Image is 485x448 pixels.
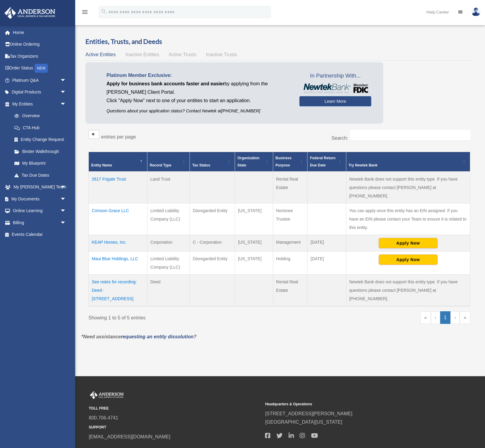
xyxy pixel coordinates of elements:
a: Overview [8,110,69,122]
a: menu [81,11,88,16]
td: Newtek Bank does not support this entity type. If you have questions please contact [PERSON_NAME]... [346,172,470,203]
td: Rental Real Estate [273,172,307,203]
img: User Pic [471,8,480,16]
span: Active Trusts [169,52,196,57]
span: Entity Name [91,163,112,167]
th: Try Newtek Bank : Activate to sort [346,152,470,172]
a: [STREET_ADDRESS][PERSON_NAME] [265,411,352,416]
small: SUPPORT [89,424,261,431]
img: Anderson Advisors Platinum Portal [3,7,57,19]
span: Apply for business bank accounts faster and easier [107,81,224,86]
td: [US_STATE] [235,235,273,251]
a: My Entitiesarrow_drop_down [4,98,72,110]
a: Home [4,26,75,38]
td: See notes for recording: Deed - [STREET_ADDRESS] [89,275,147,306]
a: [EMAIL_ADDRESS][DOMAIN_NAME] [89,434,170,439]
a: Platinum Q&Aarrow_drop_down [4,74,75,86]
td: C - Corporation [190,235,235,251]
td: KEAP Homes, Inc. [89,235,147,251]
span: Federal Return Due Date [310,156,335,167]
th: Federal Return Due Date: Activate to sort [307,152,346,172]
span: arrow_drop_down [60,86,72,99]
td: Crimson Grace LLC [89,203,147,235]
td: Disregarded Entity [190,203,235,235]
span: Inactive Trusts [206,52,237,57]
button: Apply Now [379,238,437,248]
i: menu [81,8,88,16]
a: Tax Due Dates [8,169,72,181]
th: Business Purpose: Activate to sort [273,152,307,172]
a: Online Learningarrow_drop_down [4,205,75,217]
td: Holding [273,251,307,275]
small: TOLL FREE [89,405,261,412]
span: Business Purpose [276,156,292,167]
span: Try Newtek Bank [349,162,461,169]
label: entries per page [101,134,136,139]
span: Tax Status [192,163,210,167]
div: Showing 1 to 5 of 5 entries [88,311,275,322]
a: Previous [431,311,440,324]
a: requesting an entity dissolution [121,334,194,339]
a: 800.706.4741 [89,415,118,420]
td: [DATE] [307,251,346,275]
a: Learn More [299,96,371,106]
a: Events Calendar [4,229,75,241]
a: 1 [440,311,451,324]
td: Deed [147,275,190,306]
p: Click "Apply Now" next to one of your entities to start an application. [107,96,290,105]
span: arrow_drop_down [60,205,72,217]
p: by applying from the [PERSON_NAME] Client Portal. [107,80,290,96]
p: Platinum Member Exclusive: [107,71,290,80]
a: CTA Hub [8,122,72,134]
a: My Documentsarrow_drop_down [4,193,75,205]
span: [PHONE_NUMBER] [349,296,387,301]
th: Organization State: Activate to sort [235,152,273,172]
a: Last [460,311,470,324]
label: Search: [332,136,348,141]
a: Entity Change Request [8,134,72,146]
td: Limited Liability Company (LLC) [147,203,190,235]
span: arrow_drop_down [60,98,72,110]
a: My [PERSON_NAME] Teamarrow_drop_down [4,181,75,193]
small: Headquarters & Operations [265,401,437,407]
span: In Partnership With... [299,71,371,81]
span: arrow_drop_down [60,193,72,205]
th: Entity Name: Activate to invert sorting [89,152,147,172]
td: You can apply once this entity has an EIN assigned. If you have an EIN please contact your Team t... [346,203,470,235]
td: Rental Real Estate [273,275,307,306]
td: Newtek Bank does not support this entity type. If you have questions please contact [PERSON_NAME]... [346,275,470,306]
td: Limited Liability Company (LLC) [147,251,190,275]
td: [DATE] [307,235,346,251]
td: Disregarded Entity [190,251,235,275]
td: Maui Blue Holdings, LLC [89,251,147,275]
span: Record Type [150,163,171,167]
td: 2617 Frigate Trust [89,172,147,203]
a: Billingarrow_drop_down [4,217,75,229]
th: Record Type: Activate to sort [147,152,190,172]
a: Next [450,311,460,324]
span: arrow_drop_down [60,74,72,87]
td: Management [273,235,307,251]
span: arrow_drop_down [60,181,72,194]
img: Anderson Advisors Platinum Portal [89,391,125,399]
a: [GEOGRAPHIC_DATA][US_STATE] [265,419,342,425]
a: Tax Organizers [4,50,75,62]
span: [PHONE_NUMBER] [349,194,387,198]
td: [US_STATE] [235,251,273,275]
a: Online Ordering [4,38,75,50]
a: My Blueprint [8,157,72,169]
i: search [100,8,107,15]
img: NewtekBankLogoSM.png [302,84,368,93]
td: [US_STATE] [235,203,273,235]
a: Digital Productsarrow_drop_down [4,86,75,98]
span: Organization State [237,156,259,167]
td: Land Trust [147,172,190,203]
td: Nominee Trustee [273,203,307,235]
th: Tax Status: Activate to sort [190,152,235,172]
p: Questions about your application status? Contact Newtek at [107,107,290,115]
td: Corporation [147,235,190,251]
button: Apply Now [379,254,437,265]
div: NEW [35,64,48,73]
h3: Entities, Trusts, and Deeds [85,37,473,46]
span: Active Entities [85,52,116,57]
